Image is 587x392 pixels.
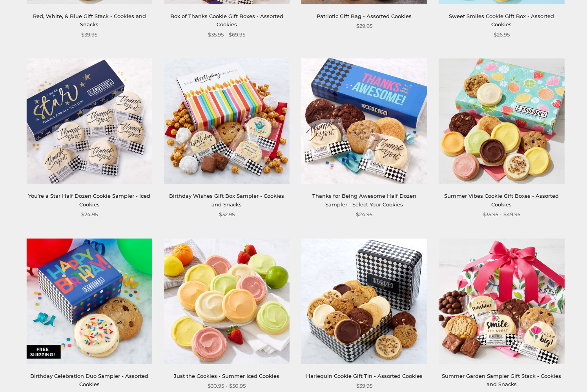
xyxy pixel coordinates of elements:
iframe: Sign Up via Text for Offers [6,362,81,386]
span: $24.95 [356,210,372,219]
span: $35.95 - $49.95 [483,210,520,219]
img: You’re a Star Half Dozen Cookie Sampler - Iced Cookies [26,58,152,184]
img: Summer Vibes Cookie Gift Boxes - Assorted Cookies [439,58,564,184]
img: Birthday Celebration Duo Sampler - Assorted Cookies [26,239,152,364]
a: Summer Garden Sampler Gift Stack - Cookies and Snacks [442,373,561,387]
img: Birthday Wishes Gift Box Sampler - Cookies and Snacks [164,58,290,184]
span: $30.95 - $50.95 [208,382,246,390]
a: Birthday Celebration Duo Sampler - Assorted Cookies [30,373,148,387]
a: Sweet Smiles Cookie Gift Box - Assorted Cookies [449,13,554,27]
span: $35.95 - $69.95 [208,31,245,39]
a: Just the Cookies - Summer Iced Cookies [174,373,279,379]
span: $26.95 [494,31,510,39]
img: Summer Garden Sampler Gift Stack - Cookies and Snacks [439,239,564,364]
a: Red, White, & Blue Gift Stack - Cookies and Snacks [33,13,146,27]
a: Harlequin Cookie Gift Tin - Assorted Cookies [306,373,423,379]
img: Harlequin Cookie Gift Tin - Assorted Cookies [301,239,427,364]
a: You’re a Star Half Dozen Cookie Sampler - Iced Cookies [28,193,150,207]
a: Birthday Wishes Gift Box Sampler - Cookies and Snacks [169,193,284,207]
img: Just the Cookies - Summer Iced Cookies [164,239,290,364]
span: $29.95 [356,22,372,30]
a: Summer Vibes Cookie Gift Boxes - Assorted Cookies [444,193,559,207]
span: $39.95 [356,382,372,390]
img: Thanks for Being Awesome Half Dozen Sampler - Select Your Cookies [301,58,427,184]
span: $39.95 [81,31,97,39]
span: $32.95 [219,210,235,219]
span: $24.95 [81,210,98,219]
a: Patriotic Gift Bag - Assorted Cookies [317,13,412,19]
a: Box of Thanks Cookie Gift Boxes - Assorted Cookies [170,13,283,27]
a: Thanks for Being Awesome Half Dozen Sampler - Select Your Cookies [312,193,416,207]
